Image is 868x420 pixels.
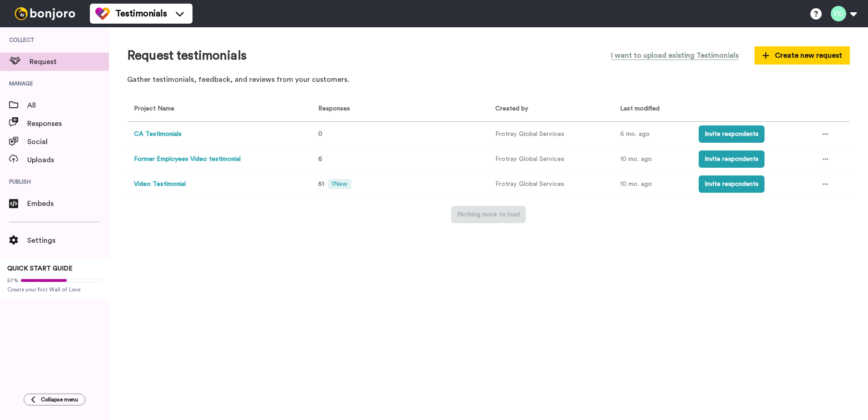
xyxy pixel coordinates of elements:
[318,181,324,187] span: 51
[328,179,351,189] span: 1 New
[41,396,78,403] span: Collapse menu
[127,49,247,63] h1: Request testimonials
[613,172,692,197] td: 10 mo. ago
[318,156,322,162] span: 6
[613,122,692,147] td: 6 mo. ago
[611,50,739,61] span: I want to upload existing Testimonials
[27,118,109,129] span: Responses
[27,155,109,165] span: Uploads
[7,265,73,272] span: QUICK START GUIDE
[318,131,322,137] span: 0
[613,97,692,122] th: Last modified
[7,286,102,293] span: Create your first Wall of Love
[27,198,109,209] span: Embeds
[27,100,109,111] span: All
[488,147,613,172] td: Frotray Global Services
[604,45,745,65] button: I want to upload existing Testimonials
[315,105,350,112] span: Responses
[488,172,613,197] td: Frotray Global Services
[699,125,764,143] button: Invite respondents
[27,136,109,147] span: Social
[134,155,241,164] button: Former Employees Video testimonial
[30,56,109,67] span: Request
[134,130,182,139] button: CA Testimonials
[488,97,613,122] th: Created by
[127,97,308,122] th: Project Name
[488,122,613,147] td: Frotray Global Services
[134,180,186,189] button: Video Testimonial
[27,235,109,246] span: Settings
[699,150,764,168] button: Invite respondents
[115,7,167,20] span: Testimonials
[755,46,850,65] button: Create new request
[11,7,79,20] img: bj-logo-header-white.svg
[699,175,764,193] button: Invite respondents
[613,147,692,172] td: 10 mo. ago
[127,75,850,85] p: Gather testimonials, feedback, and reviews from your customers.
[762,50,842,61] span: Create new request
[451,206,526,223] button: Nothing more to load
[24,394,85,405] button: Collapse menu
[95,6,110,21] img: tm-color.svg
[7,277,19,284] span: 57%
